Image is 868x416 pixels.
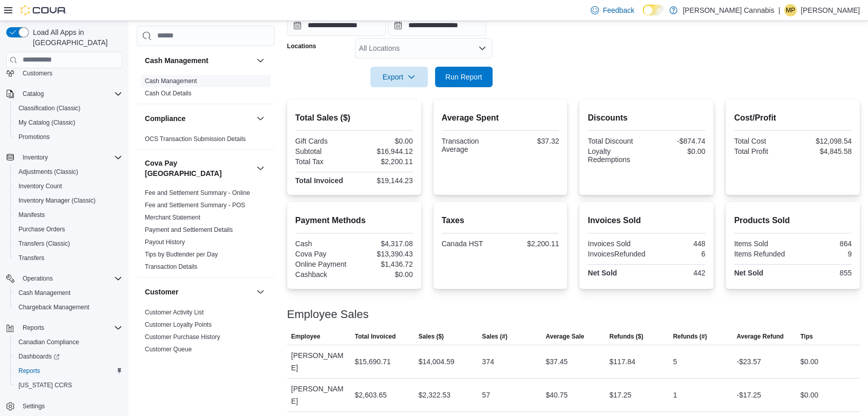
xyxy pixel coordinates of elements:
[795,137,852,145] div: $12,098.54
[14,379,122,391] span: Washington CCRS
[442,112,559,124] h2: Average Spent
[588,137,644,145] div: Total Discount
[442,240,498,248] div: Canada HST
[588,240,644,248] div: Invoices Sold
[734,269,763,277] strong: Net Sold
[18,272,57,285] button: Operations
[14,194,122,207] span: Inventory Manager (Classic)
[14,350,122,363] span: Dashboards
[295,112,413,124] h2: Total Sales ($)
[145,113,185,124] h3: Compliance
[145,135,246,143] span: OCS Transaction Submission Details
[800,389,818,401] div: $0.00
[356,250,412,258] div: $13,390.43
[673,332,707,341] span: Refunds (#)
[588,250,645,258] div: InvoicesRefunded
[18,400,49,412] a: Settings
[18,211,45,219] span: Manifests
[10,101,126,115] button: Classification (Classic)
[588,214,705,227] h2: Invoices Sold
[795,147,852,155] div: $4,845.58
[254,162,267,174] button: Cova Pay [GEOGRAPHIC_DATA]
[356,147,412,155] div: $16,944.12
[2,321,126,335] button: Reports
[14,194,100,207] a: Inventory Manager (Classic)
[18,88,48,100] button: Catalog
[295,176,343,185] strong: Total Invoiced
[356,176,412,185] div: $19,144.23
[784,4,797,16] div: Matt Pozdrowski
[137,187,275,277] div: Cova Pay [GEOGRAPHIC_DATA]
[145,202,245,209] a: Fee and Settlement Summary - POS
[145,226,233,233] a: Payment and Settlement Details
[643,15,643,16] span: Dark Mode
[435,67,493,87] button: Run Report
[23,324,44,332] span: Reports
[14,223,69,235] a: Purchase Orders
[291,332,320,341] span: Employee
[145,321,212,328] a: Customer Loyalty Points
[295,157,352,166] div: Total Tax
[355,332,396,341] span: Total Invoiced
[14,301,93,313] a: Chargeback Management
[145,346,192,353] a: Customer Queue
[355,389,387,401] div: $2,603.65
[356,270,412,279] div: $0.00
[734,137,790,145] div: Total Cost
[14,336,83,348] a: Canadian Compliance
[502,137,559,145] div: $37.32
[14,252,122,264] span: Transfers
[10,335,126,349] button: Canadian Compliance
[419,355,455,368] div: $14,004.59
[603,5,634,15] span: Feedback
[145,287,178,297] h3: Customer
[18,272,122,285] span: Operations
[356,157,412,166] div: $2,200.11
[18,303,89,311] span: Chargeback Management
[14,365,44,377] a: Reports
[145,333,220,341] a: Customer Purchase History
[2,87,126,101] button: Catalog
[683,4,774,16] p: [PERSON_NAME] Cannabis
[14,102,85,114] a: Classification (Classic)
[145,158,252,179] h3: Cova Pay [GEOGRAPHIC_DATA]
[145,239,185,246] a: Payout History
[18,338,79,346] span: Canadian Compliance
[18,352,60,361] span: Dashboards
[14,350,64,363] a: Dashboards
[295,260,352,268] div: Online Payment
[18,322,48,334] button: Reports
[145,55,209,66] h3: Cash Management
[295,214,413,227] h2: Payment Methods
[18,400,122,412] span: Settings
[2,399,126,413] button: Settings
[254,54,267,67] button: Cash Management
[18,133,50,141] span: Promotions
[145,333,220,341] span: Customer Purchase History
[14,287,74,299] a: Cash Management
[145,135,246,143] a: OCS Transaction Submission Details
[18,254,44,262] span: Transfers
[10,208,126,222] button: Manifests
[287,308,369,321] h3: Employee Sales
[442,137,498,153] div: Transaction Average
[137,75,275,104] div: Cash Management
[649,137,705,145] div: -$874.74
[287,379,351,411] div: [PERSON_NAME]
[14,209,49,221] a: Manifests
[795,250,852,258] div: 9
[734,147,790,155] div: Total Profit
[10,130,126,144] button: Promotions
[10,286,126,300] button: Cash Management
[10,193,126,208] button: Inventory Manager (Classic)
[145,55,252,66] button: Cash Management
[23,90,44,98] span: Catalog
[737,332,784,341] span: Average Refund
[145,213,200,222] span: Merchant Statement
[734,112,852,124] h2: Cost/Profit
[145,214,200,221] a: Merchant Statement
[145,321,212,329] span: Customer Loyalty Points
[734,214,852,227] h2: Products Sold
[145,251,218,258] a: Tips by Budtender per Day
[786,4,795,16] span: MP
